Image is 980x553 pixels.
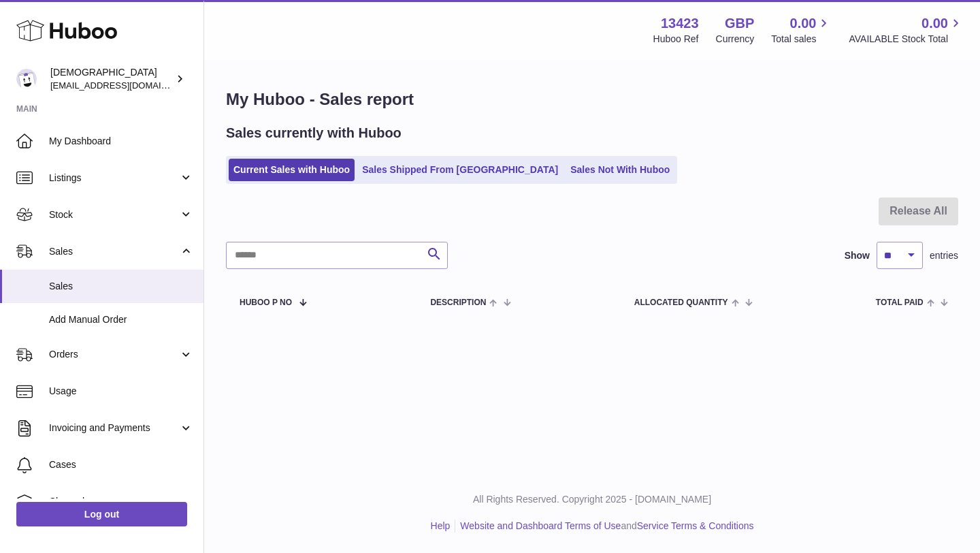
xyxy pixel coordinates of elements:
span: Listings [49,172,179,185]
a: Sales Not With Huboo [566,159,674,181]
h2: Sales currently with Huboo [226,124,402,142]
span: ALLOCATED Quantity [634,298,728,307]
a: Help [431,520,451,531]
span: Sales [49,280,193,293]
p: All Rights Reserved. Copyright 2025 - [DOMAIN_NAME] [215,493,969,506]
a: 0.00 Total sales [771,14,832,46]
span: 0.00 [921,14,948,33]
a: Sales Shipped From [GEOGRAPHIC_DATA] [357,159,563,181]
span: Stock [49,208,179,221]
span: Total paid [876,298,924,307]
span: Add Manual Order [49,313,193,326]
span: Usage [49,385,193,398]
span: Channels [49,495,193,508]
span: Description [430,298,486,307]
img: olgazyuz@outlook.com [16,69,37,89]
strong: GBP [725,14,754,33]
h1: My Huboo - Sales report [226,89,958,110]
span: Invoicing and Payments [49,422,179,434]
span: Sales [49,245,179,258]
a: Service Terms & Conditions [637,520,754,531]
li: and [455,520,753,533]
span: [EMAIL_ADDRESS][DOMAIN_NAME] [50,80,200,91]
span: Total sales [771,33,832,46]
div: Huboo Ref [653,33,699,46]
a: Website and Dashboard Terms of Use [460,520,621,531]
a: 0.00 AVAILABLE Stock Total [849,14,964,46]
span: entries [930,249,958,262]
span: 0.00 [790,14,817,33]
a: Current Sales with Huboo [229,159,355,181]
div: Currency [716,33,755,46]
span: Huboo P no [240,298,292,307]
span: Orders [49,348,179,361]
span: Cases [49,458,193,471]
div: [DEMOGRAPHIC_DATA] [50,66,173,92]
a: Log out [16,502,187,526]
strong: 13423 [661,14,699,33]
span: AVAILABLE Stock Total [849,33,964,46]
span: My Dashboard [49,135,193,148]
label: Show [845,249,870,262]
